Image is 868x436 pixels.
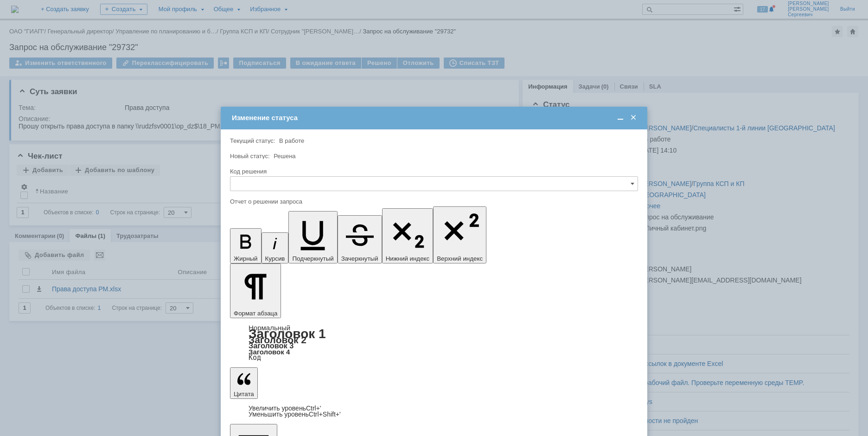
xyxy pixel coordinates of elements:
a: Заголовок 2 [249,334,306,345]
button: Подчеркнутый [288,211,337,263]
span: В работе [279,137,304,144]
span: Свернуть (Ctrl + M) [616,114,625,122]
label: Текущий статус: [230,137,275,144]
a: Decrease [249,410,341,418]
a: Нормальный [249,324,290,332]
a: Increase [249,404,321,412]
span: Закрыть [629,114,638,122]
span: Цитата [234,391,254,398]
span: Нижний индекс [386,255,430,262]
div: Формат абзаца [230,325,638,361]
span: Зачеркнутый [341,255,378,262]
a: Заголовок 1 [249,327,326,341]
button: Курсив [262,232,289,263]
button: Жирный [230,228,262,263]
span: Ctrl+Shift+' [309,410,341,418]
span: Решена [274,153,295,160]
span: Подчеркнутый [292,255,333,262]
div: Отчет о решении запроса [230,199,636,205]
button: Нижний индекс [382,208,434,263]
a: Заголовок 3 [249,341,294,350]
span: Курсив [265,255,285,262]
div: Изменение статуса [232,114,638,122]
label: Новый статус: [230,153,270,160]
span: Жирный [234,255,258,262]
span: Верхний индекс [437,255,483,262]
button: Верхний индекс [433,206,486,263]
a: Код [249,353,261,362]
a: Заголовок 4 [249,348,290,356]
button: Формат абзаца [230,263,281,318]
span: Формат абзаца [234,310,277,317]
span: Ctrl+' [306,404,321,412]
button: Цитата [230,367,258,399]
div: Код решения [230,168,636,174]
div: Цитата [230,405,638,417]
button: Зачеркнутый [338,215,382,263]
